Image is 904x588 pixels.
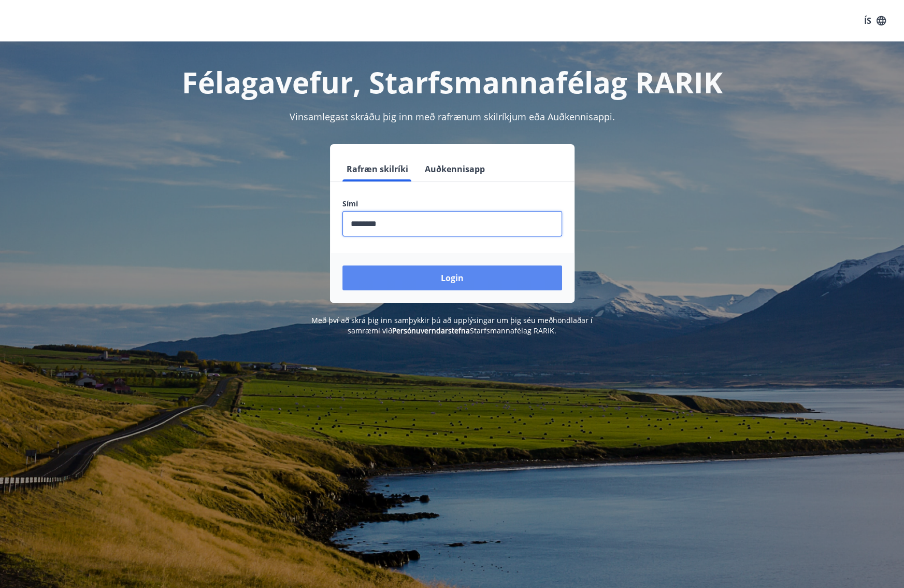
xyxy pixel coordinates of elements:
span: Vinsamlegast skráðu þig inn með rafrænum skilríkjum eða Auðkennisappi. [290,110,615,123]
button: ÍS [858,11,892,30]
span: Með því að skrá þig inn samþykkir þú að upplýsingar um þig séu meðhöndlaðar í samræmi við Starfsm... [311,315,593,335]
label: Sími [342,199,562,209]
button: Auðkennisapp [421,157,489,181]
h1: Félagavefur, Starfsmannafélag RARIK [92,62,813,102]
button: Login [342,265,562,290]
a: Persónuverndarstefna [392,326,470,335]
button: Rafræn skilríki [342,157,412,181]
